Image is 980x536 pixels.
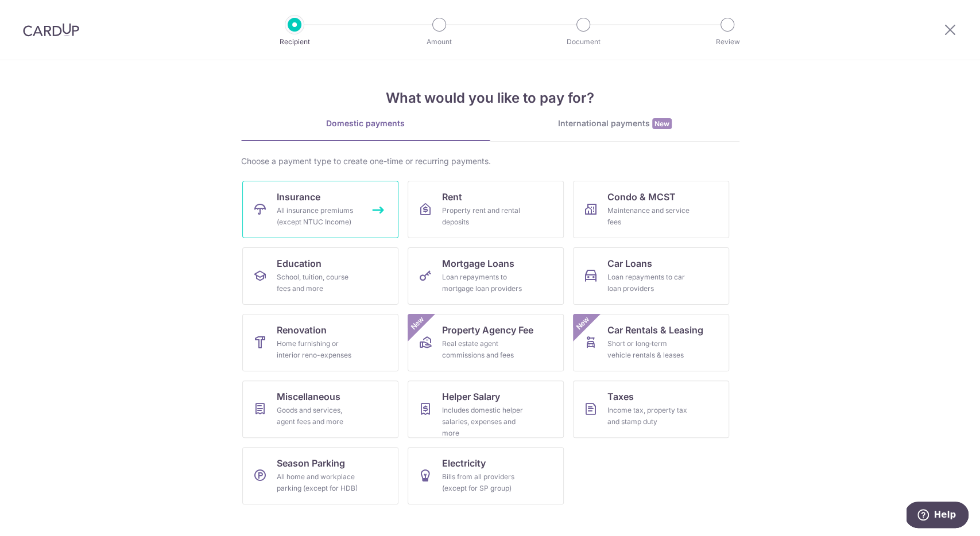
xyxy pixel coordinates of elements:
a: Car LoansLoan repayments to car loan providers [573,247,729,305]
p: Amount [397,36,482,48]
p: Document [541,36,626,48]
span: Property Agency Fee [442,323,533,337]
span: Renovation [277,323,327,337]
span: Season Parking [277,456,345,470]
div: Bills from all providers (except for SP group) [442,471,525,494]
div: Loan repayments to car loan providers [607,271,690,294]
span: Insurance [277,190,320,204]
p: Review [685,36,770,48]
span: New [652,118,672,129]
div: Includes domestic helper salaries, expenses and more [442,405,525,439]
div: Choose a payment type to create one-time or recurring payments. [241,156,739,167]
a: Car Rentals & LeasingShort or long‑term vehicle rentals & leasesNew [573,314,729,371]
a: Condo & MCSTMaintenance and service fees [573,181,729,238]
a: RenovationHome furnishing or interior reno-expenses [242,314,398,371]
p: Recipient [252,36,337,48]
div: International payments [490,118,739,130]
div: Short or long‑term vehicle rentals & leases [607,338,690,361]
span: New [573,314,592,333]
a: RentProperty rent and rental deposits [408,181,564,238]
div: All home and workplace parking (except for HDB) [277,471,359,494]
div: Goods and services, agent fees and more [277,405,359,428]
div: Property rent and rental deposits [442,205,525,228]
span: Car Loans [607,257,652,270]
span: Taxes [607,390,634,403]
span: Help [27,8,49,18]
div: School, tuition, course fees and more [277,271,359,294]
a: Helper SalaryIncludes domestic helper salaries, expenses and more [408,380,564,438]
span: Rent [442,190,462,204]
a: Mortgage LoansLoan repayments to mortgage loan providers [408,247,564,305]
a: ElectricityBills from all providers (except for SP group) [408,447,564,504]
div: Domestic payments [241,118,490,129]
a: TaxesIncome tax, property tax and stamp duty [573,380,729,438]
span: Condo & MCST [607,190,676,204]
a: InsuranceAll insurance premiums (except NTUC Income) [242,181,398,238]
span: Mortgage Loans [442,257,514,270]
span: New [408,314,427,333]
div: Real estate agent commissions and fees [442,338,525,361]
div: Loan repayments to mortgage loan providers [442,271,525,294]
span: Education [277,257,321,270]
div: Income tax, property tax and stamp duty [607,405,690,428]
span: Miscellaneous [277,390,340,403]
span: Car Rentals & Leasing [607,323,703,337]
a: EducationSchool, tuition, course fees and more [242,247,398,305]
span: Electricity [442,456,486,470]
div: Home furnishing or interior reno-expenses [277,338,359,361]
span: Helper Salary [442,390,500,403]
a: Property Agency FeeReal estate agent commissions and feesNew [408,314,564,371]
h4: What would you like to pay for? [241,88,739,108]
iframe: Opens a widget where you can find more information [907,502,969,530]
img: CardUp [23,23,79,37]
div: All insurance premiums (except NTUC Income) [277,205,359,228]
div: Maintenance and service fees [607,205,690,228]
a: MiscellaneousGoods and services, agent fees and more [242,380,398,438]
a: Season ParkingAll home and workplace parking (except for HDB) [242,447,398,504]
